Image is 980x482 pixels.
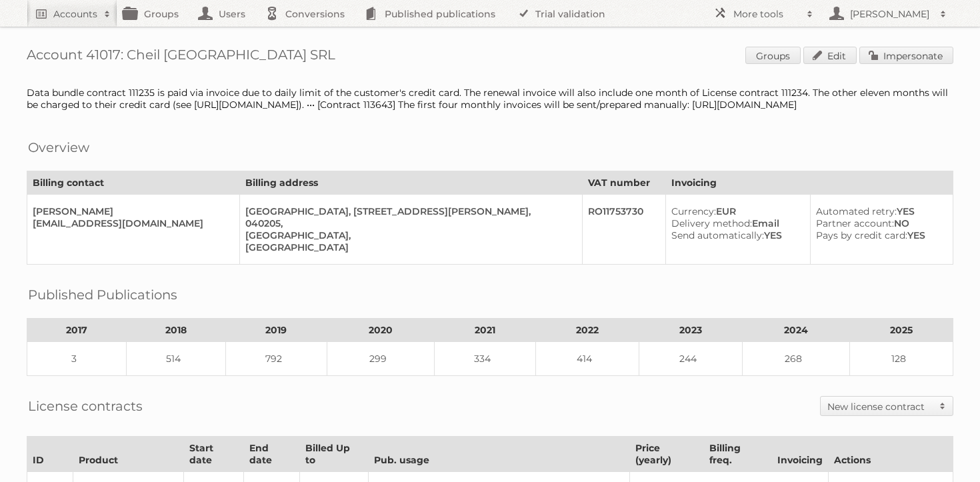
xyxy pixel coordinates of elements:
[27,87,953,111] div: Data bundle contract 111235 is paid via invoice due to daily limit of the customer's credit card....
[33,217,229,229] div: [EMAIL_ADDRESS][DOMAIN_NAME]
[829,437,953,472] th: Actions
[849,319,953,342] th: 2025
[434,342,535,376] td: 334
[671,229,764,241] span: Send automatically:
[327,342,434,376] td: 299
[535,319,639,342] th: 2022
[27,171,240,195] th: Billing contact
[225,319,327,342] th: 2019
[27,437,73,472] th: ID
[126,342,225,376] td: 514
[245,229,571,241] div: [GEOGRAPHIC_DATA],
[827,400,933,413] h2: New license contract
[73,437,184,472] th: Product
[639,342,742,376] td: 244
[33,205,229,217] div: [PERSON_NAME]
[671,205,716,217] span: Currency:
[535,342,639,376] td: 414
[847,7,933,21] h2: [PERSON_NAME]
[742,342,849,376] td: 268
[671,205,799,217] div: EUR
[27,342,127,376] td: 3
[28,137,89,157] h2: Overview
[27,47,953,67] h1: Account 41017: Cheil [GEOGRAPHIC_DATA] SRL
[183,437,244,472] th: Start date
[434,319,535,342] th: 2021
[745,47,801,64] a: Groups
[28,285,177,305] h2: Published Publications
[742,319,849,342] th: 2024
[245,241,571,253] div: [GEOGRAPHIC_DATA]
[239,171,582,195] th: Billing address
[244,437,300,472] th: End date
[629,437,704,472] th: Price (yearly)
[821,397,953,415] a: New license contract
[733,7,800,21] h2: More tools
[816,217,894,229] span: Partner account:
[671,229,799,241] div: YES
[671,217,799,229] div: Email
[816,205,943,217] div: YES
[816,229,907,241] span: Pays by credit card:
[665,171,953,195] th: Invoicing
[53,7,97,21] h2: Accounts
[933,397,953,415] span: Toggle
[816,205,897,217] span: Automated retry:
[859,47,953,64] a: Impersonate
[300,437,368,472] th: Billed Up to
[327,319,434,342] th: 2020
[639,319,742,342] th: 2023
[671,217,752,229] span: Delivery method:
[245,217,571,229] div: 040205,
[28,396,143,416] h2: License contracts
[126,319,225,342] th: 2018
[803,47,857,64] a: Edit
[582,171,665,195] th: VAT number
[816,217,943,229] div: NO
[27,319,127,342] th: 2017
[816,229,943,241] div: YES
[245,205,571,217] div: [GEOGRAPHIC_DATA], [STREET_ADDRESS][PERSON_NAME],
[368,437,629,472] th: Pub. usage
[772,437,829,472] th: Invoicing
[849,342,953,376] td: 128
[704,437,772,472] th: Billing freq.
[225,342,327,376] td: 792
[582,195,665,265] td: RO11753730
